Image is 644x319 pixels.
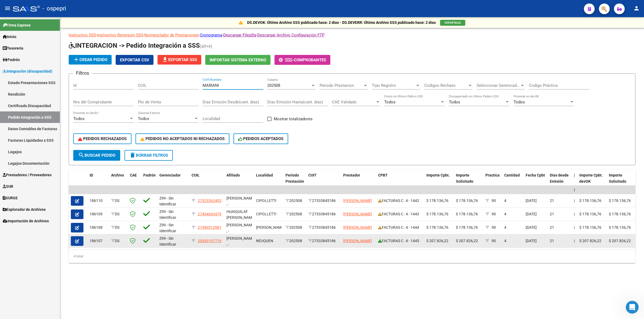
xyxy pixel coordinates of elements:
[256,225,285,230] span: [PERSON_NAME]
[233,133,288,144] button: PEDIDOS ACEPTADOS
[378,198,422,204] div: FACTURAS C : 4 - 1442
[4,5,11,12] mat-icon: menu
[477,83,520,88] span: Seleccionar Gerenciador
[73,150,120,161] button: Buscar Pedido
[3,57,20,63] span: Padrón
[116,55,153,65] button: Exportar CSV
[526,239,537,243] span: [DATE]
[247,20,436,25] p: DS.DEVOK: Último Archivo SSS publicado hace: 2 días - DS.DEVERR: Último Archivo SSS publicado hac...
[492,198,496,203] span: 90
[526,198,537,203] span: [DATE]
[224,170,254,193] datatable-header-cell: Afiliado
[504,239,506,243] span: 4
[97,33,143,37] a: Instructivo Reversión SSS
[159,209,176,220] span: Z99 - Sin Identificar
[306,170,341,193] datatable-header-cell: CUIT
[90,198,107,204] div: 186110
[24,99,55,105] div: [PERSON_NAME]
[125,150,173,161] button: Borrar Filtros
[550,173,569,183] span: Días desde Emisión
[449,100,460,104] span: Todos
[372,83,415,88] span: Tipo Registro
[238,136,284,141] span: PEDIDOS ACEPTADOS
[159,173,181,177] span: Gerenciador
[210,58,266,62] span: Importar Sistema Externo
[198,225,221,230] span: 27490312981
[111,238,126,244] div: DS
[69,33,96,37] a: Instructivo SSS
[257,33,324,37] a: Descargar Archivo Configuración FTP
[5,81,102,109] div: Mensaje recienteProfile image for Ludmilagracias![PERSON_NAME]•Hace 2h
[279,58,294,62] span: -
[550,239,554,243] span: 21
[308,224,339,231] div: 27333845186
[456,239,478,243] span: $ 207.826,22
[73,57,107,62] span: Crear Pedido
[6,89,102,109] div: Profile image for Ludmilagracias![PERSON_NAME]•Hace 2h
[90,224,107,231] div: 186108
[286,198,304,204] div: 202508
[286,224,304,231] div: 202508
[524,170,548,193] datatable-header-cell: Fecha Cpbt
[140,136,225,141] span: PEDIDOS NO ACEPTADOS NI RECHAZADOS
[283,170,306,193] datatable-header-cell: Período Prestación
[426,239,448,243] span: $ 207.826,22
[111,211,126,217] div: DS
[159,223,176,233] span: Z99 - Sin Identificar
[256,198,276,203] span: CIPOLLETTI
[294,58,326,62] span: Comprobantes
[3,22,31,28] span: Firma Express
[73,69,92,77] h3: Filtros
[426,212,448,216] span: $ 178.136,76
[72,181,89,184] span: Mensajes
[341,170,376,193] datatable-header-cell: Prestador
[92,9,102,18] div: Cerrar
[320,83,363,88] span: Periodo Prestacion
[607,170,636,193] datatable-header-cell: Importe Solicitado devOK
[11,38,97,65] p: Hola! [GEOGRAPHIC_DATA]
[308,173,317,177] span: CUIT
[21,181,33,184] span: Inicio
[87,170,109,193] datatable-header-cell: ID
[343,225,372,230] span: [PERSON_NAME]
[492,225,496,230] span: 90
[378,238,422,244] div: FACTURAS C : 4 - 1445
[426,225,448,230] span: $ 178.136,76
[109,170,128,193] datatable-header-cell: Archivo
[332,100,375,104] span: CAE Validado
[158,55,201,65] button: Exportar SSS
[579,239,601,243] span: $ 207.826,22
[526,212,537,216] span: [DATE]
[376,170,424,193] datatable-header-cell: CPBT
[609,239,631,243] span: $ 207.826,22
[189,170,224,193] datatable-header-cell: CUIL
[3,45,23,51] span: Tesorería
[3,183,13,189] span: SUR
[69,32,635,38] p: - - - - -
[73,56,79,63] mat-icon: add
[574,212,575,216] span: |
[162,56,168,63] mat-icon: file_download
[11,117,90,122] div: Envíanos un mensaje
[609,173,626,190] span: Importe Solicitado devOK
[633,5,640,12] mat-icon: person
[205,55,270,65] button: Importar Sistema Externo
[579,225,601,230] span: $ 178.136,76
[200,44,212,49] span: (alt+e)
[3,195,18,201] span: SURGE
[11,65,97,74] p: Necesitás ayuda?
[120,58,149,62] span: Exportar CSV
[111,198,126,204] div: DS
[343,173,360,177] span: Prestador
[424,170,454,193] datatable-header-cell: Importe Cpbt.
[129,152,136,158] mat-icon: delete
[3,207,46,212] span: Explorador de Archivos
[577,170,607,193] datatable-header-cell: Importe Cpbt. devOK
[574,173,575,177] span: |
[226,209,255,226] span: HUAIQUILAF [PERSON_NAME] , -
[286,173,304,183] span: Período Prestación
[456,212,478,216] span: $ 178.136,76
[572,170,577,193] datatable-header-cell: |
[504,198,506,203] span: 4
[424,83,468,88] span: Codigos Rechazo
